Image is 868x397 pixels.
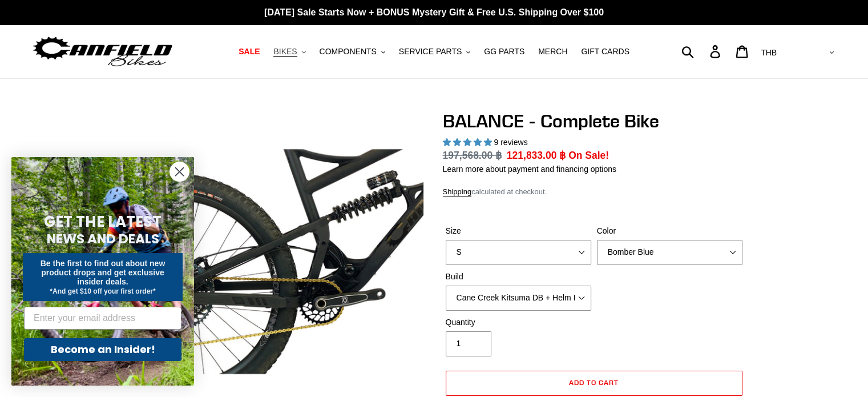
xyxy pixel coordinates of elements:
span: Add to cart [569,378,619,387]
a: Learn more about payment and financing options [443,165,616,174]
a: GIFT CARDS [575,44,635,59]
label: Build [446,271,591,283]
button: COMPONENTS [314,44,391,59]
span: NEWS AND DEALS [47,230,159,248]
span: SERVICE PARTS [399,47,462,57]
a: GG PARTS [478,44,530,59]
span: SALE [239,47,260,57]
span: GIFT CARDS [581,47,629,57]
div: calculated at checkout. [443,186,745,198]
span: 9 reviews [494,138,527,147]
label: Quantity [446,316,591,328]
span: Be the first to find out about new product drops and get exclusive insider deals. [41,259,165,286]
s: 197,568.00 ฿ [443,150,502,161]
img: Canfield Bikes [31,34,174,70]
span: *And get $10 off your first order* [50,287,155,295]
span: COMPONENTS [320,47,377,57]
h1: BALANCE - Complete Bike [443,110,745,132]
label: Color [597,225,742,237]
span: On Sale! [568,148,609,163]
button: Become an Insider! [24,338,181,361]
span: MERCH [538,47,567,57]
button: Close dialog [169,162,189,182]
input: Enter your email address [24,307,181,330]
span: GET THE LATEST [44,211,162,232]
span: GG PARTS [484,47,524,57]
label: Size [446,225,591,237]
button: SERVICE PARTS [393,44,476,59]
a: Shipping [443,187,472,197]
input: Search [688,39,717,64]
button: Add to cart [446,371,742,396]
button: BIKES [268,44,311,59]
span: 121,833.00 ฿ [507,150,566,161]
a: MERCH [532,44,573,59]
a: SALE [233,44,265,59]
span: BIKES [273,47,297,57]
span: 5.00 stars [443,138,494,147]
